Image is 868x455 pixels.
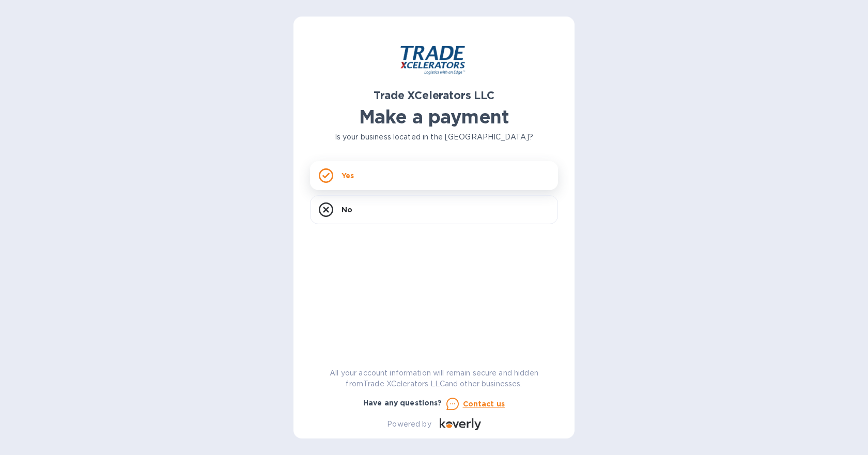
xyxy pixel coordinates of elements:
[342,205,352,215] p: No
[310,106,558,128] h1: Make a payment
[374,89,494,102] b: Trade XCelerators LLC
[463,400,505,408] u: Contact us
[310,368,558,389] p: All your account information will remain secure and hidden from Trade XCelerators LLC and other b...
[363,399,442,407] b: Have any questions?
[387,419,431,430] p: Powered by
[310,132,558,143] p: Is your business located in the [GEOGRAPHIC_DATA]?
[342,170,354,181] p: Yes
